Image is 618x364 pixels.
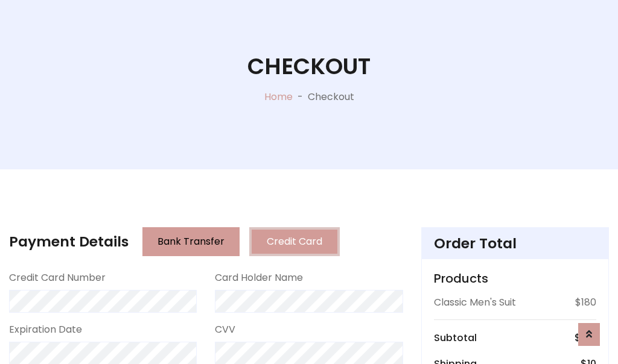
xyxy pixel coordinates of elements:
[575,332,596,344] h6: $
[308,90,354,104] p: Checkout
[293,90,308,104] p: -
[434,332,477,344] h6: Subtotal
[142,227,240,256] button: Bank Transfer
[9,322,82,337] label: Expiration Date
[9,271,106,285] label: Credit Card Number
[249,227,340,256] button: Credit Card
[434,271,596,286] h5: Products
[215,322,235,337] label: CVV
[215,271,303,285] label: Card Holder Name
[9,233,129,250] h4: Payment Details
[434,235,596,252] h4: Order Total
[434,295,516,310] p: Classic Men's Suit
[264,90,293,104] a: Home
[575,295,596,310] p: $180
[247,53,371,80] h1: Checkout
